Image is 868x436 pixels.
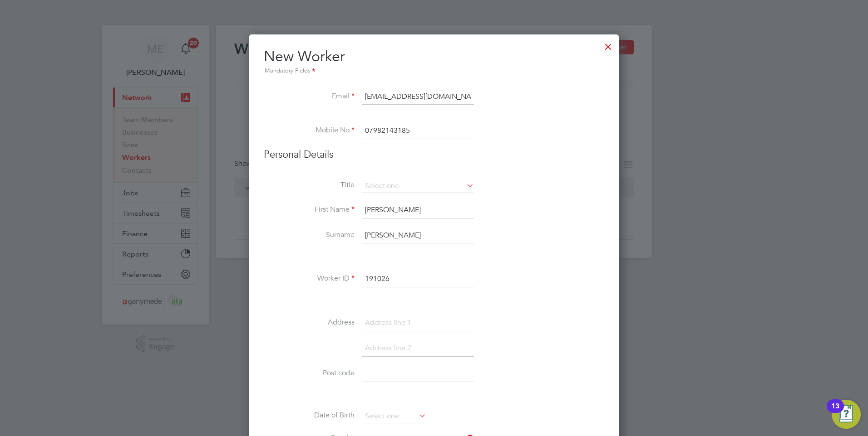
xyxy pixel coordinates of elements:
label: Mobile No [264,126,355,135]
input: Address line 1 [362,315,474,331]
button: Open Resource Center, 13 new notifications [832,400,861,429]
label: First Name [264,205,355,214]
input: Select one [362,410,426,423]
input: Select one [362,179,474,193]
div: Mandatory Fields [264,66,604,76]
label: Title [264,180,355,190]
label: Date of Birth [264,411,355,420]
label: Address [264,318,355,327]
label: Email [264,92,355,101]
h2: New Worker [264,47,604,76]
div: 13 [831,406,839,418]
label: Surname [264,230,355,240]
label: Worker ID [264,274,355,283]
input: Address line 2 [362,340,474,357]
label: Post code [264,368,355,378]
h3: Personal Details [264,148,604,161]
